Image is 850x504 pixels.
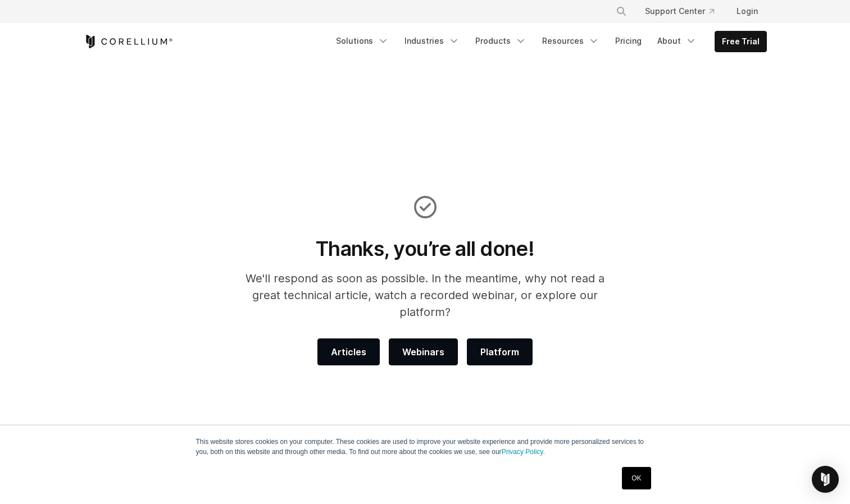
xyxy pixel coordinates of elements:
[329,31,396,51] a: Solutions
[535,31,606,51] a: Resources
[402,345,444,359] span: Webinars
[651,31,703,51] a: About
[636,1,723,21] a: Support Center
[611,1,631,21] button: Search
[196,437,654,457] p: This website stores cookies on your computer. These cookies are used to improve your website expe...
[469,31,533,51] a: Products
[389,338,458,365] a: Webinars
[467,338,533,365] a: Platform
[728,1,767,21] a: Login
[398,31,466,51] a: Industries
[331,345,366,359] span: Articles
[608,31,648,51] a: Pricing
[230,236,620,261] h1: Thanks, you’re all done!
[715,31,766,52] a: Free Trial
[812,466,839,493] div: Open Intercom Messenger
[502,448,545,456] a: Privacy Policy.
[602,1,767,21] div: Navigation Menu
[480,345,519,359] span: Platform
[317,338,380,365] a: Articles
[230,270,620,320] p: We'll respond as soon as possible. In the meantime, why not read a great technical article, watch...
[622,467,651,489] a: OK
[84,35,173,48] a: Corellium Home
[329,31,767,52] div: Navigation Menu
